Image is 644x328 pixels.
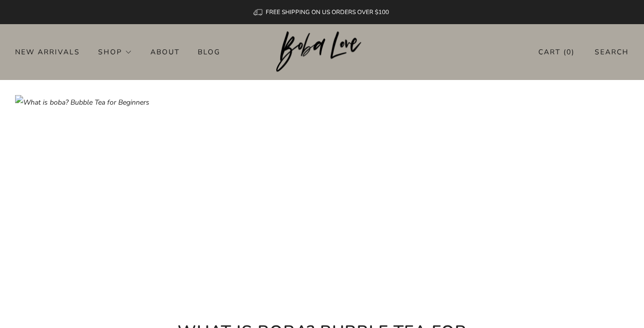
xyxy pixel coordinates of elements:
[198,44,220,60] a: Blog
[276,31,368,73] a: Boba Love
[567,47,572,57] items-count: 0
[538,44,575,60] a: Cart
[595,44,629,60] a: Search
[98,44,132,60] a: Shop
[276,31,368,72] img: Boba Love
[15,44,80,60] a: New Arrivals
[150,44,180,60] a: About
[266,8,389,16] span: FREE SHIPPING ON US ORDERS OVER $100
